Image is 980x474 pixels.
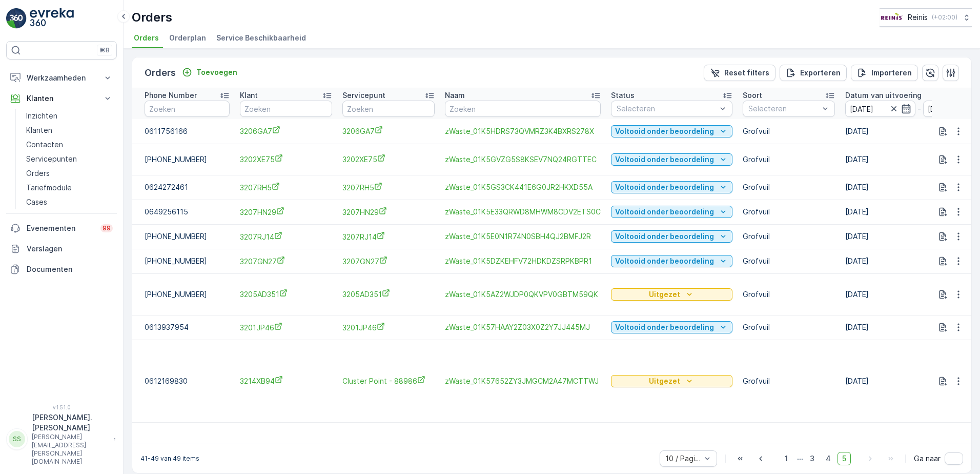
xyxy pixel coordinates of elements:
span: 3207RJ14 [342,231,435,242]
span: 3201JP46 [342,322,435,333]
span: Orders [134,33,159,43]
p: Uitgezet [649,289,680,300]
button: Werkzaamheden [6,68,117,88]
p: Servicepunten [26,154,77,164]
p: Voltooid onder beoordeling [615,256,714,266]
p: Voltooid onder beoordeling [615,154,714,165]
input: Zoeken [445,101,601,117]
a: 3201JP46 [240,322,332,333]
p: Grofvuil [743,322,835,332]
button: Voltooid onder beoordeling [611,125,732,137]
a: 3207RH5 [240,182,332,193]
p: Selecteren [748,104,819,114]
p: Soort [743,90,762,101]
p: Grofvuil [743,126,835,136]
span: zWaste_01K5GS3CK441E6G0JR2HKXD55A [445,182,601,192]
p: [PHONE_NUMBER] [145,154,230,165]
p: 0613937954 [145,322,230,332]
a: 3214XB94 [240,376,332,386]
p: 99 [103,224,111,232]
a: Verslagen [6,239,117,259]
a: zWaste_01K57652ZY3JMGCM2A47MCTTWJ [445,376,601,386]
p: Reinis [908,12,928,23]
span: 3202XE75 [342,154,435,165]
span: 3 [805,452,819,465]
p: - [917,103,921,115]
a: zWaste_01K57HAAY2Z03X0Z2Y7JJ445MJ [445,322,601,332]
p: Status [611,90,635,101]
p: Klanten [26,125,52,135]
p: Verslagen [27,244,113,254]
a: 3207HN29 [240,207,332,218]
a: 3206GA7 [240,126,332,136]
p: Grofvuil [743,289,835,300]
a: zWaste_01K5GVZG5S8KSEV7NQ24RGTTEC [445,154,601,165]
p: [PHONE_NUMBER] [145,289,230,300]
p: Documenten [27,264,113,274]
p: Servicepunt [342,90,385,101]
a: 3207GN27 [240,256,332,267]
p: Grofvuil [743,256,835,266]
p: ( +02:00 ) [932,13,957,22]
p: Exporteren [800,68,841,78]
p: Inzichten [26,111,57,121]
button: Toevoegen [178,66,241,78]
button: Voltooid onder beoordeling [611,206,732,218]
a: Klanten [22,123,117,137]
p: Voltooid onder beoordeling [615,207,714,217]
a: 3207RJ14 [240,231,332,242]
a: Inzichten [22,109,117,123]
span: Service Beschikbaarheid [216,33,306,43]
p: 0612169830 [145,376,230,386]
img: logo [6,8,27,29]
span: 4 [821,452,835,465]
button: Klanten [6,88,117,109]
p: Toevoegen [196,67,237,77]
span: zWaste_01K5HDRS73QVMRZ3K4BXRS278X [445,126,601,136]
p: Evenementen [27,223,94,233]
span: 3207RH5 [342,182,435,193]
p: Datum van uitvoering [845,90,922,101]
p: Naam [445,90,465,101]
p: Importeren [871,68,912,78]
span: 3202XE75 [240,154,332,165]
p: Contacten [26,140,63,150]
img: logo_light-DOdMpM7g.png [30,8,74,29]
p: Phone Number [145,90,197,101]
button: Uitgezet [611,288,732,301]
p: Werkzaamheden [27,73,96,83]
span: 5 [838,452,851,465]
span: 3206GA7 [342,126,435,136]
p: Orders [132,9,172,26]
a: 3205AD351 [240,289,332,300]
p: Selecteren [617,104,717,114]
button: SS[PERSON_NAME].[PERSON_NAME][PERSON_NAME][EMAIL_ADDRESS][PERSON_NAME][DOMAIN_NAME] [6,412,117,466]
p: [PERSON_NAME][EMAIL_ADDRESS][PERSON_NAME][DOMAIN_NAME] [32,433,109,466]
button: Uitgezet [611,375,732,387]
span: 3207GN27 [342,256,435,267]
a: zWaste_01K5E33QRWD8MHWM8CDV2ETS0C [445,207,601,217]
p: Klant [240,90,258,101]
input: Zoeken [145,101,230,117]
button: Voltooid onder beoordeling [611,230,732,243]
a: 3207HN29 [342,207,435,218]
button: Importeren [851,65,918,81]
a: Cluster Point - 88986 [342,376,435,386]
button: Voltooid onder beoordeling [611,255,732,267]
p: 0649256115 [145,207,230,217]
button: Reinis(+02:00) [880,8,972,27]
p: Reset filters [724,68,769,78]
p: Grofvuil [743,231,835,242]
a: 3205AD351 [342,289,435,300]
